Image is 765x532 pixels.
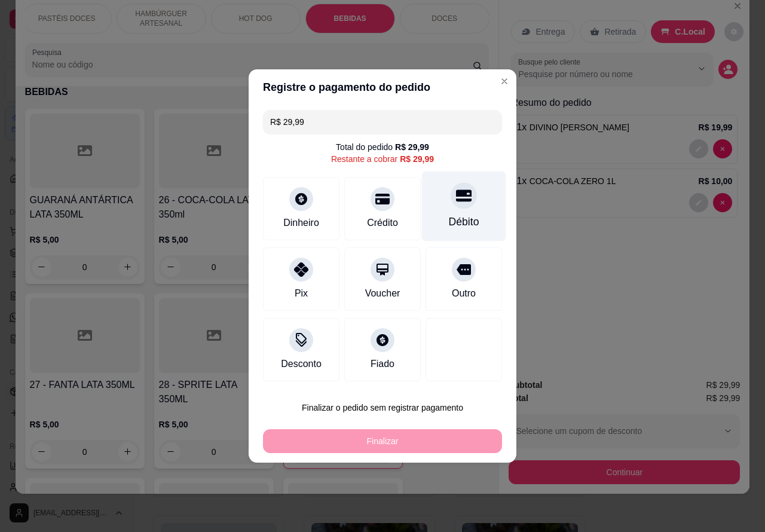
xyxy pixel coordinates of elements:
div: Crédito [367,216,398,230]
div: Débito [449,214,479,230]
div: Desconto [281,357,322,371]
button: Finalizar o pedido sem registrar pagamento [263,396,502,420]
div: Voucher [365,286,400,301]
div: R$ 29,99 [400,153,434,165]
div: Outro [452,286,476,301]
div: Dinheiro [283,216,319,230]
div: Restante a cobrar [331,153,434,165]
div: R$ 29,99 [395,141,429,153]
header: Registre o pagamento do pedido [249,69,516,105]
input: Ex.: hambúrguer de cordeiro [270,110,495,134]
div: Pix [295,286,308,301]
div: Total do pedido [336,141,429,153]
div: Fiado [371,357,394,371]
button: Close [495,72,514,91]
